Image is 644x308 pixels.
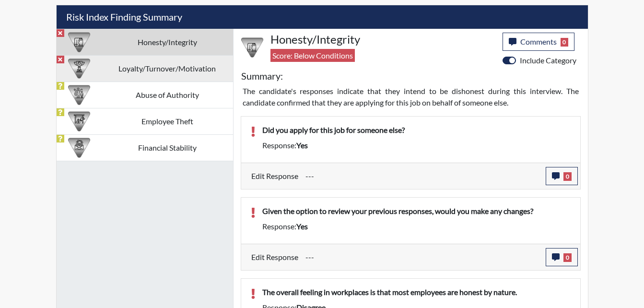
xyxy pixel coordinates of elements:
h5: Summary: [241,70,283,82]
img: CATEGORY%20ICON-11.a5f294f4.png [68,31,90,53]
img: CATEGORY%20ICON-11.a5f294f4.png [241,36,263,59]
p: Did you apply for this job for someone else? [262,124,571,136]
p: The candidate's responses indicate that they intend to be dishonest during this interview. The ca... [243,85,579,108]
img: CATEGORY%20ICON-07.58b65e52.png [68,110,90,132]
span: 0 [561,38,569,47]
p: The overall feeling in workplaces is that most employees are honest by nature. [262,286,571,298]
span: Score: Below Conditions [270,49,355,62]
span: 0 [563,172,572,181]
img: CATEGORY%20ICON-08.97d95025.png [68,137,90,159]
td: Abuse of Authority [102,82,233,108]
td: Loyalty/Turnover/Motivation [102,55,233,82]
img: CATEGORY%20ICON-17.40ef8247.png [68,58,90,80]
p: Given the option to review your previous responses, would you make any changes? [262,205,571,217]
h5: Risk Index Finding Summary [57,5,588,29]
h4: Honesty/Integrity [270,33,495,47]
label: Edit Response [251,167,298,185]
div: Response: [255,221,578,232]
button: 0 [546,167,578,185]
td: Honesty/Integrity [102,29,233,55]
td: Financial Stability [102,134,233,161]
span: yes [296,222,308,231]
img: CATEGORY%20ICON-01.94e51fac.png [68,84,90,106]
div: Response: [255,140,578,151]
label: Include Category [520,55,576,66]
button: Comments0 [503,33,575,51]
div: Update the test taker's response, the change might impact the score [298,167,546,185]
span: Comments [520,37,557,46]
td: Employee Theft [102,108,233,134]
label: Edit Response [251,248,298,266]
div: Update the test taker's response, the change might impact the score [298,248,546,266]
button: 0 [546,248,578,266]
span: 0 [563,253,572,262]
span: yes [296,141,308,150]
